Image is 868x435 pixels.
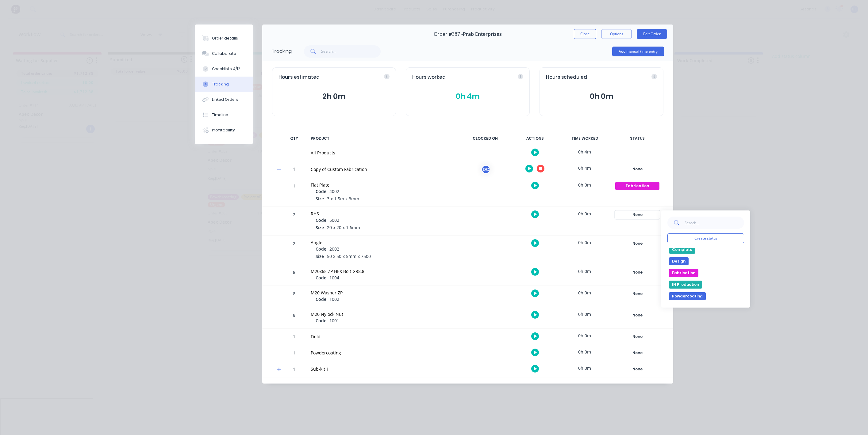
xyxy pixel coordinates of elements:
button: None [615,239,660,248]
span: 1001 [329,318,339,323]
div: 8 [285,287,303,307]
div: None [615,268,659,276]
span: Order #387 - [434,31,463,37]
div: 0h 0m [562,286,608,300]
div: 1 [285,330,303,345]
button: Timeline [195,107,253,123]
div: Powdercoating [311,350,455,356]
div: Flat Plate [311,182,455,188]
button: Options [601,29,632,39]
span: 1004 [329,275,339,281]
span: Size [316,224,324,231]
button: None [615,311,660,320]
button: Checklists 4/12 [195,61,253,77]
div: M20 Washer ZP [311,289,455,296]
button: Design [669,257,689,265]
button: Powdercoating [669,292,706,300]
button: Fabrication [615,182,660,190]
div: 0h 0m [562,345,608,359]
span: 1002 [329,296,339,302]
span: Prab Enterprises [463,31,502,37]
div: None [615,349,659,357]
span: Hours estimated [278,74,320,81]
div: 2 [285,236,303,264]
div: Sub-kit 1 [311,366,455,372]
div: Tracking [212,81,229,87]
button: Tracking [195,77,253,92]
div: 0h 0m [562,264,608,278]
span: 50 x 50 x 5mm x 7500 [327,253,371,259]
button: Complete [669,246,695,254]
div: 0h 0m [562,178,608,192]
span: 20 x 20 x 1.6mm [327,225,360,230]
div: 2 [285,208,303,235]
button: 0h 4m [412,91,523,102]
input: Search... [321,45,381,58]
span: 2002 [329,246,339,252]
div: 0h 4m [562,145,608,159]
div: 1 [285,362,303,377]
div: Field [311,333,455,340]
div: PRODUCT [307,132,459,145]
div: None [615,165,659,173]
div: All Products [311,149,455,156]
span: 4002 [329,188,339,194]
div: QTY [285,132,303,145]
button: IN Production [669,281,702,289]
div: 1 [285,179,303,206]
button: None [615,165,660,173]
span: Hours worked [412,74,446,81]
button: None [615,332,660,341]
span: Code [316,217,326,223]
div: 0h 0m [562,207,608,221]
button: Edit Order [637,29,667,39]
div: 0h 0m [562,236,608,249]
div: 8 [285,308,303,328]
button: 0h 0m [546,91,657,102]
span: Hours scheduled [546,74,587,81]
input: Search... [684,217,744,229]
button: Linked Orders [195,92,253,107]
div: M20x65 ZP HEX Bolt GR8.8 [311,268,455,274]
span: Code [316,188,326,195]
button: None [615,268,660,277]
div: 0h 4m [562,161,608,175]
span: 5002 [329,217,339,223]
button: Create status [667,233,744,243]
button: None [615,289,660,298]
span: Size [316,253,324,259]
span: Code [316,317,326,324]
div: Collaborate [212,51,236,56]
div: Angle [311,239,455,246]
span: Code [316,296,326,302]
button: None [615,210,660,219]
div: 8 [285,265,303,286]
div: TIME WORKED [562,132,608,145]
div: None [615,240,659,248]
button: Close [574,29,596,39]
div: STATUS [611,132,663,145]
div: RHS [311,210,455,217]
span: Size [316,195,324,202]
div: Timeline [212,112,228,118]
div: DC [481,165,490,174]
div: 1 [285,346,303,361]
div: Linked Orders [212,97,238,102]
button: Order details [195,31,253,46]
div: 1 [285,162,303,178]
div: 0h 0m [562,329,608,342]
div: None [615,211,659,219]
button: Fabrication [669,269,698,277]
button: 2h 0m [278,91,390,102]
div: Copy of Custom Fabrication [311,166,455,172]
div: Order details [212,36,238,41]
div: CLOCKED ON [462,132,508,145]
button: None [615,365,660,373]
span: Code [316,246,326,252]
button: Add manual time entry [612,47,664,56]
